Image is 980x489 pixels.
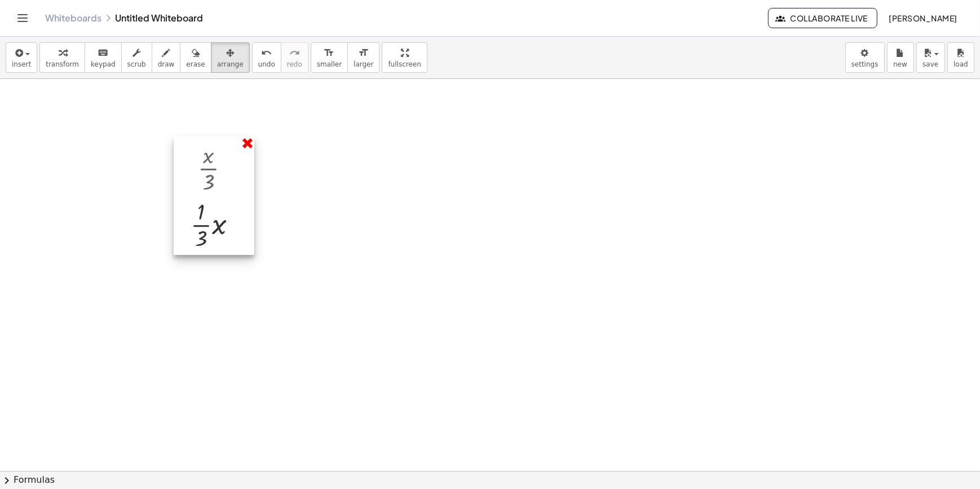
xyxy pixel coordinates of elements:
span: save [922,60,938,68]
button: arrange [211,42,250,73]
button: settings [845,42,885,73]
button: undoundo [252,42,281,73]
button: Toggle navigation [14,9,32,27]
a: Whiteboards [45,12,101,24]
button: erase [180,42,211,73]
span: redo [287,60,302,68]
i: redo [289,46,300,60]
button: Collaborate Live [768,8,877,28]
span: undo [258,60,275,68]
i: keyboard [98,46,108,60]
button: insert [6,42,37,73]
button: load [947,42,974,73]
span: Collaborate Live [778,13,868,23]
button: draw [152,42,181,73]
span: draw [158,60,175,68]
span: settings [851,60,879,68]
button: format_sizelarger [347,42,379,73]
span: smaller [317,60,342,68]
button: [PERSON_NAME] [880,8,966,28]
button: redoredo [281,42,308,73]
button: new [887,42,914,73]
span: arrange [217,60,244,68]
button: save [916,42,945,73]
span: fullscreen [388,60,421,68]
button: keyboardkeypad [85,42,122,73]
span: erase [186,60,205,68]
span: transform [46,60,79,68]
span: load [953,60,968,68]
button: format_sizesmaller [311,42,348,73]
span: insert [12,60,31,68]
span: larger [354,60,373,68]
span: [PERSON_NAME] [889,13,957,23]
span: keypad [91,60,116,68]
button: transform [39,42,85,73]
i: format_size [324,46,334,60]
button: scrub [121,42,152,73]
i: format_size [358,46,369,60]
button: fullscreen [382,42,427,73]
span: scrub [127,60,146,68]
i: undo [261,46,272,60]
span: new [893,60,907,68]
